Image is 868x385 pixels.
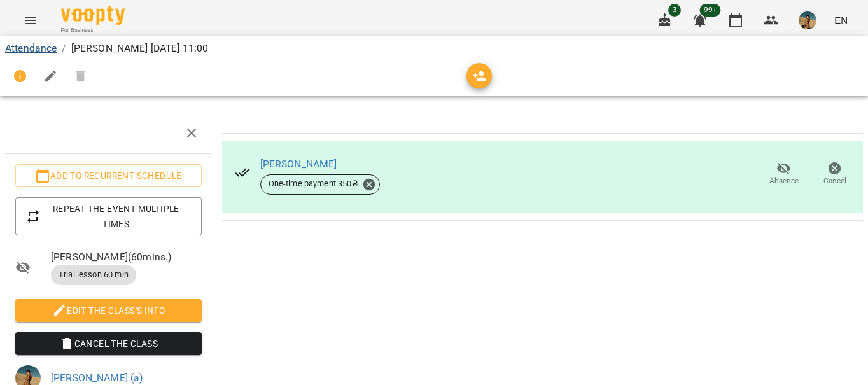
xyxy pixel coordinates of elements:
button: Cancel the class [15,332,202,355]
button: Menu [15,5,46,36]
a: [PERSON_NAME] (а) [51,372,143,384]
li: / [62,41,66,56]
span: 3 [668,4,681,17]
button: Absence [759,157,809,192]
span: Trial lesson 60 min [51,269,136,281]
img: Voopty Logo [61,6,125,25]
span: EN [834,13,848,27]
span: Cancel [823,176,846,186]
button: Repeat the event multiple times [15,197,202,235]
a: [PERSON_NAME] [260,158,337,170]
a: Attendance [5,42,57,54]
button: Add to recurrent schedule [15,164,202,187]
span: Cancel the class [25,336,192,351]
span: Absence [769,176,799,186]
button: Edit the class's Info [15,299,202,322]
button: EN [829,8,853,32]
span: For Business [61,26,125,34]
div: One-time payment 350₴ [260,174,380,195]
span: 99+ [700,4,721,17]
span: [PERSON_NAME] ( 60 mins. ) [51,249,202,265]
span: One-time payment 350 ₴ [261,178,366,190]
span: Add to recurrent schedule [25,168,192,183]
span: Edit the class's Info [25,303,192,318]
nav: breadcrumb [5,41,863,56]
img: 60eca85a8c9650d2125a59cad4a94429.JPG [799,11,816,29]
p: [PERSON_NAME] [DATE] 11:00 [71,41,209,56]
span: Repeat the event multiple times [25,201,192,232]
button: Cancel [809,157,860,192]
